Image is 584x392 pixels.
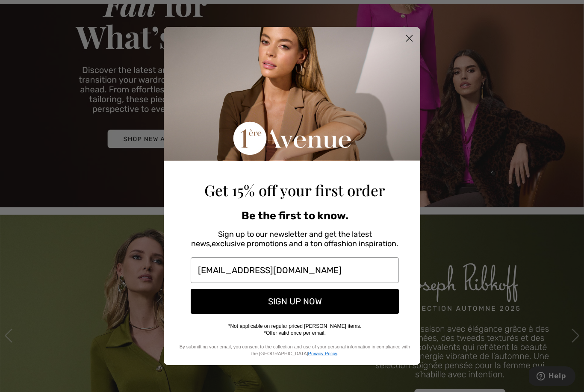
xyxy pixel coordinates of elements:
[204,180,385,200] span: Get 15% off your first order
[333,239,398,248] span: fashion inspiration.
[20,6,37,14] span: Help
[212,239,333,248] span: exclusive promotions and a ton of
[228,323,361,329] span: *Not applicable on regular priced [PERSON_NAME] items.
[242,209,348,222] span: Be the first to know.
[191,257,399,283] input: Enter Your Email
[308,351,337,356] a: Privacy Policy
[191,289,399,314] button: SIGN UP NOW
[191,230,372,248] span: Sign up to our newsletter and get the latest news,
[402,31,417,46] button: Close dialog
[180,344,410,356] span: By submitting your email, you consent to the collection and use of your personal information in c...
[264,330,326,336] span: *Offer valid once per email.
